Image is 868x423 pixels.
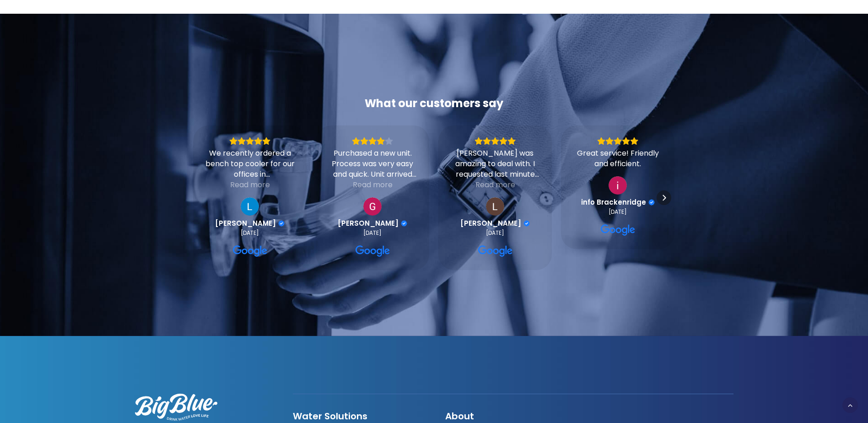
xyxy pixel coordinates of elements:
div: Rating: 5.0 out of 5 [450,137,540,145]
span: [PERSON_NAME] [338,219,399,228]
div: Next [657,190,671,205]
div: Read more [475,179,515,190]
div: We recently ordered a bench top cooler for our offices in [GEOGRAPHIC_DATA]. The process was so s... [205,148,295,179]
img: Lily Stevenson [486,197,504,216]
div: Carousel [193,125,674,270]
div: Purchased a new unit. Process was very easy and quick. Unit arrived very quickly. Only problem wa... [327,148,418,179]
div: [DATE] [609,208,627,216]
div: Read more [230,179,270,190]
div: Rating: 5.0 out of 5 [572,137,663,145]
img: Gillian Le Prou [363,197,382,216]
div: Verified Customer [648,199,655,206]
a: View on Google [486,197,504,216]
div: Verified Customer [278,220,285,227]
a: View on Google [241,197,259,216]
div: Read more [353,179,393,190]
div: Rating: 4.0 out of 5 [327,137,418,145]
a: Review by Gillian Le Prou [338,219,407,228]
h4: Water Solutions [293,411,429,422]
a: View on Google [356,244,390,259]
div: Previous [197,190,211,205]
a: Review by info Brackenridge [581,198,655,206]
div: [DATE] [486,229,504,237]
a: View on Google [609,176,627,195]
div: [DATE] [363,229,382,237]
a: View on Google [363,197,382,216]
a: Review by Luke Mitchell [215,219,285,228]
span: [PERSON_NAME] [215,219,276,228]
div: What our customers say [193,96,674,111]
a: View on Google [233,244,268,259]
img: info Brackenridge [609,176,627,195]
img: Luke Mitchell [241,197,259,216]
span: info Brackenridge [581,198,646,206]
iframe: Chatbot [808,363,855,410]
a: View on Google [601,223,636,238]
a: About [445,410,474,423]
a: View on Google [478,244,513,259]
a: Review by Lily Stevenson [460,219,530,228]
div: [PERSON_NAME] was amazing to deal with. I requested last minute for a short term hire (2 days) an... [450,148,540,179]
div: Great service! Friendly and efficient. [572,148,663,169]
div: Rating: 5.0 out of 5 [205,137,295,145]
div: [DATE] [241,229,259,237]
span: [PERSON_NAME] [460,219,521,228]
div: Verified Customer [523,220,530,227]
div: Verified Customer [401,220,407,227]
